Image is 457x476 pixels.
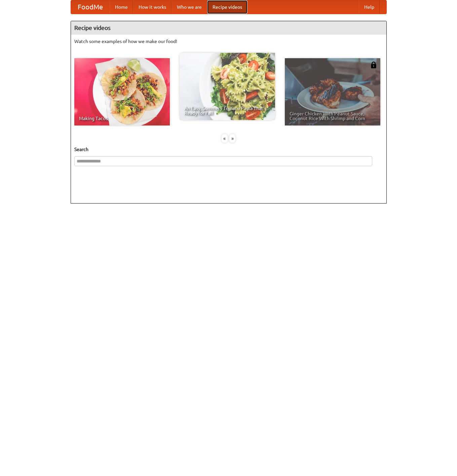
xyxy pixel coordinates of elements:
div: » [229,134,235,143]
a: Recipe videos [207,0,247,14]
span: Making Tacos [79,116,165,121]
a: An Easy, Summery Tomato Pasta That's Ready for Fall [180,53,275,120]
a: Help [359,0,380,14]
span: An Easy, Summery Tomato Pasta That's Ready for Fall [184,106,270,115]
h4: Recipe videos [71,21,386,35]
h5: Search [74,146,383,153]
p: Watch some examples of how we make our food! [74,38,383,45]
a: How it works [133,0,172,14]
a: Making Tacos [74,58,170,125]
div: « [222,134,228,143]
img: 483408.png [370,62,377,68]
a: FoodMe [71,0,110,14]
a: Home [110,0,133,14]
a: Who we are [172,0,207,14]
